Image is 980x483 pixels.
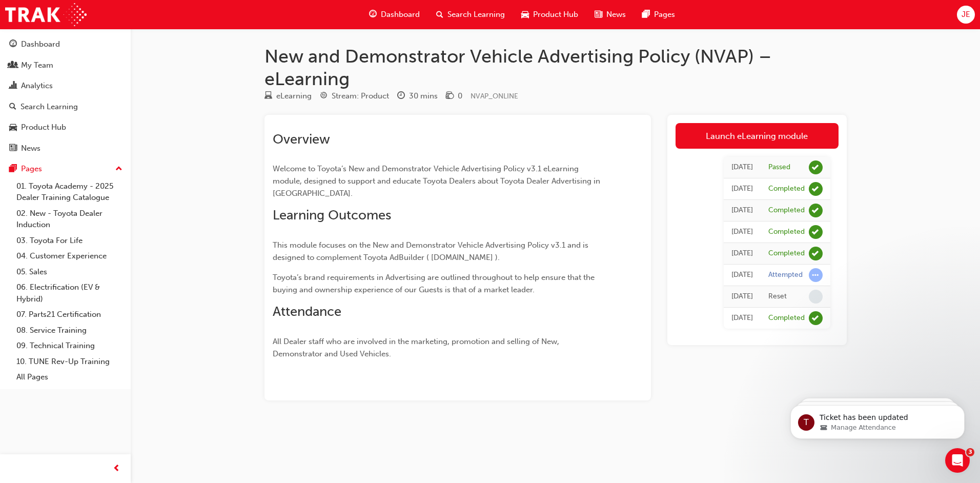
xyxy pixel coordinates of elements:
[731,183,753,195] div: Wed Aug 21 2024 13:06:00 GMT+1000 (Australian Eastern Standard Time)
[9,103,16,112] span: search-icon
[676,123,839,149] a: Launch eLearning module
[9,165,17,174] span: pages-icon
[273,164,602,198] span: Welcome to Toyota’s New and Demonstrator Vehicle Advertising Policy v3.1 eLearning module, design...
[9,61,17,70] span: people-icon
[768,249,805,258] div: Completed
[595,8,602,21] span: news-icon
[4,97,127,116] a: Search Learning
[12,264,127,280] a: 05. Sales
[320,90,389,103] div: Stream
[273,131,330,147] span: Overview
[4,33,127,159] button: DashboardMy TeamAnalyticsSearch LearningProduct HubNews
[21,59,53,71] div: My Team
[654,9,675,21] span: Pages
[115,163,122,176] span: up-icon
[768,184,805,194] div: Completed
[12,178,127,206] a: 01. Toyota Academy - 2025 Dealer Training Catalogue
[264,92,272,101] span: learningResourceType_ELEARNING-icon
[458,90,462,102] div: 0
[12,307,127,323] a: 07. Parts21 Certification
[12,338,127,354] a: 09. Technical Training
[4,76,127,95] a: Analytics
[809,204,823,217] span: learningRecordVerb_COMPLETE-icon
[361,4,428,25] a: guage-iconDashboard
[264,90,312,103] div: Type
[273,337,561,358] span: All Dealer staff who are involved in the marketing, promotion and selling of New, Demonstrator an...
[276,90,312,102] div: eLearning
[966,448,974,456] span: 3
[381,9,420,21] span: Dashboard
[409,90,438,102] div: 30 mins
[642,8,650,21] span: pages-icon
[264,45,847,90] h1: New and Demonstrator Vehicle Advertising Policy (NVAP) – eLearning
[634,4,683,25] a: pages-iconPages
[446,90,462,103] div: Price
[513,4,586,25] a: car-iconProduct Hub
[21,163,42,175] div: Pages
[428,4,513,25] a: search-iconSearch Learning
[21,143,40,154] div: News
[809,225,823,239] span: learningRecordVerb_COMPLETE-icon
[731,312,753,324] div: Thu Jun 23 2022 00:00:00 GMT+1000 (Australian Eastern Standard Time)
[12,279,127,307] a: 06. Electrification (EV & Hybrid)
[768,292,787,301] div: Reset
[962,9,970,21] span: JE
[809,311,823,325] span: learningRecordVerb_COMPLETE-icon
[21,80,53,92] div: Analytics
[4,35,127,54] a: Dashboard
[533,9,578,21] span: Product Hub
[731,291,753,303] div: Wed Aug 21 2024 12:58:18 GMT+1000 (Australian Eastern Standard Time)
[273,207,391,223] span: Learning Outcomes
[606,9,626,21] span: News
[5,3,87,26] img: Trak
[731,269,753,281] div: Wed Aug 21 2024 12:58:24 GMT+1000 (Australian Eastern Standard Time)
[397,90,438,103] div: Duration
[273,240,590,262] span: This module focuses on the New and Demonstrator Vehicle Advertising Policy v3.1 and is designed t...
[809,160,823,174] span: learningRecordVerb_PASS-icon
[446,92,454,101] span: money-icon
[4,159,127,178] button: Pages
[731,162,753,173] div: Wed Aug 21 2024 13:12:19 GMT+1000 (Australian Eastern Standard Time)
[731,205,753,216] div: Wed Aug 21 2024 13:05:57 GMT+1000 (Australian Eastern Standard Time)
[21,38,60,50] div: Dashboard
[945,448,970,473] iframe: Intercom live chat
[4,118,127,137] a: Product Hub
[397,92,405,101] span: clock-icon
[21,122,66,133] div: Product Hub
[768,227,805,237] div: Completed
[731,248,753,259] div: Wed Aug 21 2024 13:05:48 GMT+1000 (Australian Eastern Standard Time)
[332,90,389,102] div: Stream: Product
[9,123,17,132] span: car-icon
[12,206,127,233] a: 02. New - Toyota Dealer Induction
[768,206,805,215] div: Completed
[9,144,17,153] span: news-icon
[12,354,127,370] a: 10. TUNE Rev-Up Training
[369,8,377,21] span: guage-icon
[21,101,78,113] div: Search Learning
[273,304,341,319] span: Attendance
[768,313,805,323] div: Completed
[12,233,127,249] a: 03. Toyota For Life
[809,290,823,304] span: learningRecordVerb_NONE-icon
[809,268,823,282] span: learningRecordVerb_ATTEMPT-icon
[113,462,120,475] span: prev-icon
[957,6,975,24] button: JE
[4,139,127,158] a: News
[9,82,17,91] span: chart-icon
[768,270,803,280] div: Attempted
[731,226,753,238] div: Wed Aug 21 2024 13:05:50 GMT+1000 (Australian Eastern Standard Time)
[320,92,328,101] span: target-icon
[12,323,127,338] a: 08. Service Training
[521,8,529,21] span: car-icon
[12,369,127,385] a: All Pages
[12,248,127,264] a: 04. Customer Experience
[9,40,17,49] span: guage-icon
[447,9,505,21] span: Search Learning
[768,163,790,172] div: Passed
[4,56,127,75] a: My Team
